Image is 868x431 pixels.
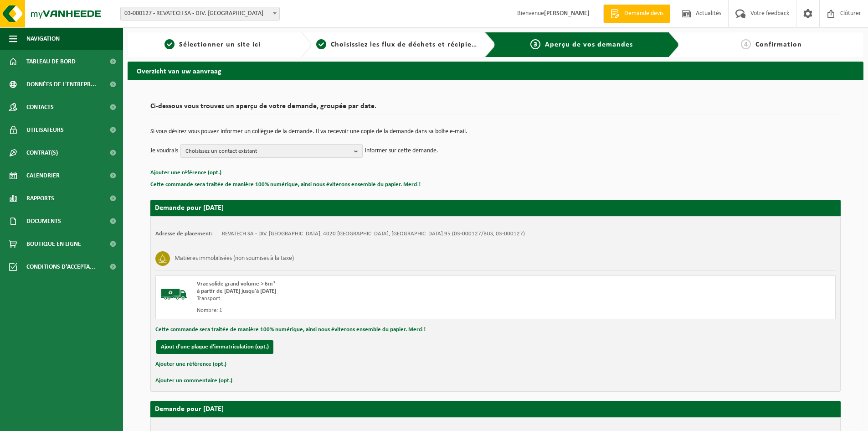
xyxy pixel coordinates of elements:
[155,231,213,237] strong: Adresse de placement:
[26,73,96,96] span: Données de l'entrepr...
[603,5,670,23] a: Demande devis
[365,144,438,158] p: informer sur cette demande.
[150,103,841,115] h2: Ci-dessous vous trouvez un aperçu de votre demande, groupée par date.
[120,7,280,21] span: 03-000127 - REVATECH SA - DIV. MONSIN - JUPILLE-SUR-MEUSE
[622,9,666,18] span: Demande devis
[150,129,841,135] p: Si vous désirez vous pouvez informer un collègue de la demande. Il va recevoir une copie de la de...
[197,281,275,287] span: Vrac solide grand volume > 6m³
[150,167,221,179] button: Ajouter une référence (opt.)
[331,41,483,48] span: Choisissiez les flux de déchets et récipients
[150,144,178,158] p: Je voudrais
[160,280,188,308] img: BL-SO-LV.png
[26,164,60,187] span: Calendrier
[185,145,350,158] span: Choisissez un contact existant
[26,96,54,119] span: Contacts
[26,50,76,73] span: Tableau de bord
[316,39,326,49] span: 2
[197,307,532,314] div: Nombre: 1
[26,27,60,50] span: Navigation
[155,324,426,336] button: Cette commande sera traitée de manière 100% numérique, ainsi nous éviterons ensemble du papier. M...
[26,255,95,278] span: Conditions d'accepta...
[530,39,540,49] span: 3
[316,39,478,50] a: 2Choisissiez les flux de déchets et récipients
[155,358,226,370] button: Ajouter une référence (opt.)
[197,288,276,294] strong: à partir de [DATE] jusqu'à [DATE]
[155,204,224,212] strong: Demande pour [DATE]
[164,39,175,49] span: 1
[545,41,633,48] span: Aperçu de vos demandes
[121,7,279,20] span: 03-000127 - REVATECH SA - DIV. MONSIN - JUPILLE-SUR-MEUSE
[544,10,590,17] strong: [PERSON_NAME]
[222,230,525,238] td: REVATECH SA - DIV. [GEOGRAPHIC_DATA], 4020 [GEOGRAPHIC_DATA], [GEOGRAPHIC_DATA] 95 (03-000127/BUS...
[132,39,293,50] a: 1Sélectionner un site ici
[741,39,751,49] span: 4
[26,187,54,210] span: Rapports
[175,251,294,266] h3: Matières immobilisées (non soumises à la taxe)
[155,405,224,413] strong: Demande pour [DATE]
[128,62,863,79] h2: Overzicht van uw aanvraag
[26,210,61,233] span: Documents
[155,375,232,387] button: Ajouter un commentaire (opt.)
[197,295,532,302] div: Transport
[755,41,802,48] span: Confirmation
[150,179,421,191] button: Cette commande sera traitée de manière 100% numérique, ainsi nous éviterons ensemble du papier. M...
[26,233,81,255] span: Boutique en ligne
[26,119,64,141] span: Utilisateurs
[26,141,58,164] span: Contrat(s)
[180,144,363,158] button: Choisissez un contact existant
[179,41,261,48] span: Sélectionner un site ici
[156,340,273,354] button: Ajout d'une plaque d'immatriculation (opt.)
